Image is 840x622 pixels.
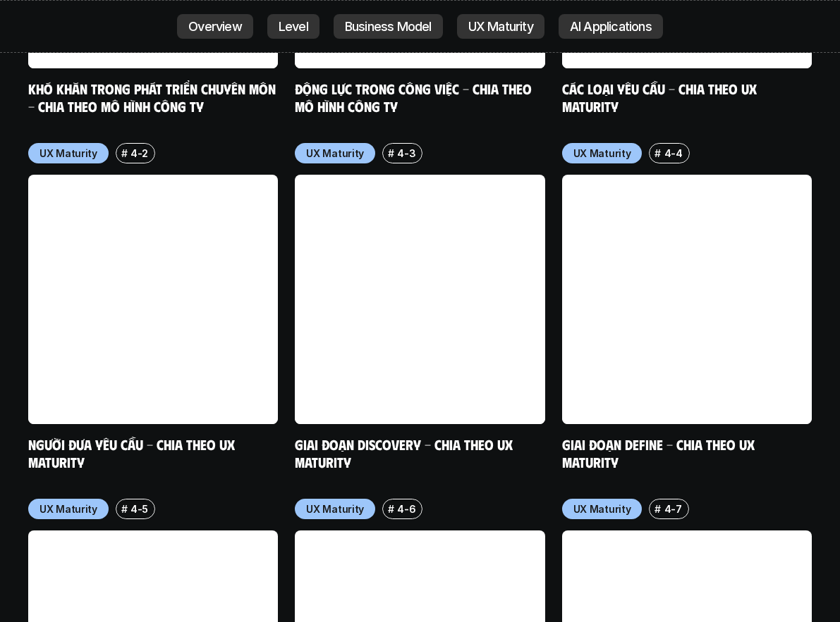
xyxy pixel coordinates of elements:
h6: # [388,504,394,514]
a: Level [267,14,319,39]
h6: # [121,148,128,158]
p: 4-7 [664,502,682,516]
p: UX Maturity [573,502,631,516]
p: 4-5 [130,502,148,516]
a: Giai đoạn Define - Chia theo UX Maturity [562,435,758,471]
h6: # [655,148,661,158]
p: UX Maturity [39,146,97,161]
h6: # [655,504,661,514]
p: UX Maturity [306,146,364,161]
a: Giai đoạn Discovery - Chia theo UX Maturity [295,435,516,471]
p: UX Maturity [39,502,97,516]
a: Động lực trong công việc - Chia theo mô hình công ty [295,80,535,115]
h6: # [388,148,394,158]
h6: # [121,504,128,514]
a: Người đưa yêu cầu - Chia theo UX Maturity [28,435,238,471]
p: 4-4 [664,146,683,161]
a: Khó khăn trong phát triển chuyên môn - Chia theo mô hình công ty [28,80,279,115]
p: 4-2 [130,146,148,161]
p: Level [279,20,308,34]
p: UX Maturity [306,502,364,516]
p: 4-3 [397,146,415,161]
p: UX Maturity [573,146,631,161]
a: Các loại yêu cầu - Chia theo UX Maturity [562,80,760,115]
p: 4-6 [397,502,415,516]
a: AI Applications [559,14,663,39]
